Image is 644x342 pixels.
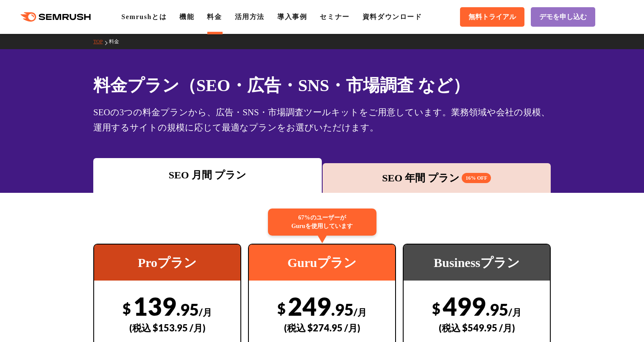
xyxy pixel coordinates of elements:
div: Proプラン [94,245,240,281]
a: 料金 [207,13,222,20]
a: 機能 [179,13,194,20]
span: デモを申し込む [539,13,587,22]
span: $ [432,300,440,317]
a: セミナー [320,13,349,20]
a: 無料トライアル [460,7,524,27]
a: 料金 [109,39,125,44]
h1: 料金プラン（SEO・広告・SNS・市場調査 など） [93,73,551,98]
div: 67%のユーザーが Guruを使用しています [268,209,376,236]
div: Guruプラン [249,245,395,281]
span: $ [123,300,131,317]
a: Semrushとは [121,13,167,20]
span: 無料トライアル [468,13,516,22]
span: .95 [331,300,354,319]
a: デモを申し込む [531,7,595,27]
a: 導入事例 [277,13,307,20]
span: 16% OFF [462,173,491,183]
span: /月 [508,306,521,318]
a: 資料ダウンロード [362,13,422,20]
span: .95 [176,300,199,319]
div: SEO 月間 プラン [98,167,318,183]
span: $ [277,300,286,317]
a: 活用方法 [235,13,265,20]
span: /月 [199,306,212,318]
span: .95 [486,300,508,319]
a: TOP [93,39,109,44]
span: /月 [354,306,367,318]
div: Businessプラン [404,245,550,281]
div: SEOの3つの料金プランから、広告・SNS・市場調査ツールキットをご用意しています。業務領域や会社の規模、運用するサイトの規模に応じて最適なプランをお選びいただけます。 [93,105,551,135]
div: SEO 年間 プラン [327,170,547,186]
